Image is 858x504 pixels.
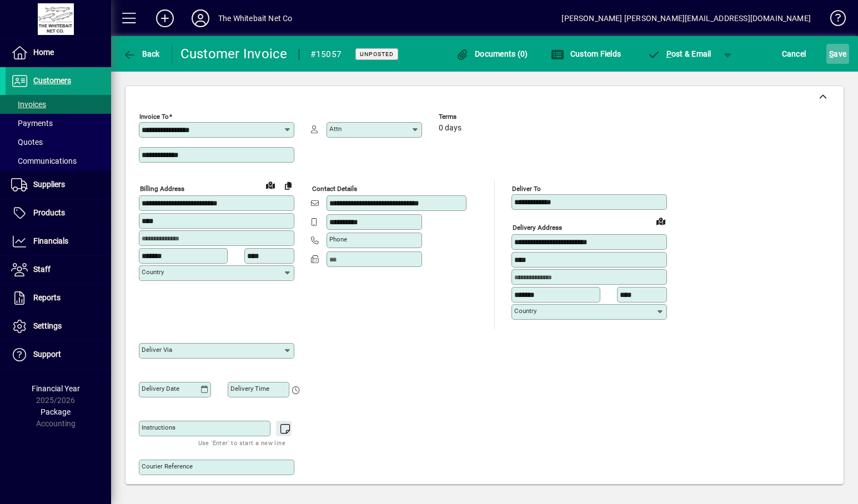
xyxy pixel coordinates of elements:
[33,208,65,217] span: Products
[514,307,536,315] mat-label: Country
[439,113,505,120] span: Terms
[6,171,111,199] a: Suppliers
[33,265,51,274] span: Staff
[32,384,80,393] span: Financial Year
[111,44,172,64] app-page-header-button: Back
[6,313,111,340] a: Settings
[11,157,77,165] span: Communications
[647,49,711,58] span: ost & Email
[180,45,288,63] div: Customer Invoice
[139,113,169,120] mat-label: Invoice To
[6,228,111,255] a: Financials
[262,176,279,194] a: View on map
[439,124,461,133] span: 0 days
[198,436,285,449] mat-hint: Use 'Enter' to start a new line
[230,385,269,392] mat-label: Delivery time
[822,2,844,38] a: Knowledge Base
[142,268,164,276] mat-label: Country
[6,133,111,152] a: Quotes
[641,44,717,64] button: Post & Email
[6,256,111,284] a: Staff
[147,8,183,28] button: Add
[33,236,68,245] span: Financials
[33,180,65,189] span: Suppliers
[329,125,342,133] mat-label: Attn
[33,76,71,85] span: Customers
[6,199,111,227] a: Products
[829,49,834,58] span: S
[33,321,62,330] span: Settings
[6,341,111,369] a: Support
[142,385,179,392] mat-label: Delivery date
[120,44,163,64] button: Back
[33,48,54,57] span: Home
[666,49,671,58] span: P
[551,49,621,58] span: Custom Fields
[453,44,531,64] button: Documents (0)
[826,44,849,64] button: Save
[11,100,46,109] span: Invoices
[41,407,71,416] span: Package
[6,152,111,170] a: Communications
[142,462,193,470] mat-label: Courier Reference
[512,185,541,193] mat-label: Deliver To
[779,44,809,64] button: Cancel
[279,177,297,194] button: Copy to Delivery address
[218,9,293,27] div: The Whitebait Net Co
[6,95,111,114] a: Invoices
[33,350,61,359] span: Support
[360,51,394,58] span: Unposted
[11,138,43,147] span: Quotes
[456,49,528,58] span: Documents (0)
[310,46,342,63] div: #15057
[329,235,347,243] mat-label: Phone
[123,49,160,58] span: Back
[11,119,53,128] span: Payments
[548,44,624,64] button: Custom Fields
[142,424,175,431] mat-label: Instructions
[652,212,670,230] a: View on map
[183,8,218,28] button: Profile
[561,9,811,27] div: [PERSON_NAME] [PERSON_NAME][EMAIL_ADDRESS][DOMAIN_NAME]
[33,293,61,302] span: Reports
[142,346,172,354] mat-label: Deliver via
[782,45,806,63] span: Cancel
[6,284,111,312] a: Reports
[829,45,846,63] span: ave
[6,39,111,67] a: Home
[6,114,111,133] a: Payments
